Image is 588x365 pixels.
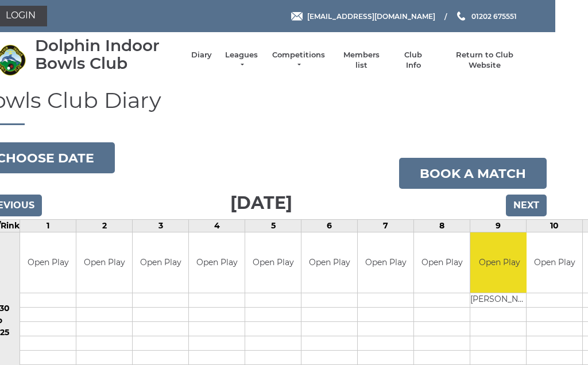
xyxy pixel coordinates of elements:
[414,232,470,293] td: Open Play
[76,232,132,293] td: Open Play
[301,232,357,293] td: Open Play
[397,50,430,71] a: Club Info
[189,220,245,232] td: 4
[471,11,517,20] span: 01202 675551
[223,50,260,71] a: Leagues
[470,293,528,307] td: [PERSON_NAME]
[307,11,435,20] span: [EMAIL_ADDRESS][DOMAIN_NAME]
[527,220,583,232] td: 10
[189,232,245,293] td: Open Play
[414,220,470,232] td: 8
[76,220,133,232] td: 2
[457,11,465,21] img: Phone us
[470,232,528,293] td: Open Play
[245,232,301,293] td: Open Play
[291,12,303,21] img: Email
[506,195,547,216] input: Next
[133,220,189,232] td: 3
[358,232,413,293] td: Open Play
[358,220,414,232] td: 7
[20,220,76,232] td: 1
[337,50,385,71] a: Members list
[399,158,547,189] a: Book a match
[20,232,76,293] td: Open Play
[245,220,301,232] td: 5
[35,37,180,72] div: Dolphin Indoor Bowls Club
[470,220,527,232] td: 9
[291,11,435,22] a: Email [EMAIL_ADDRESS][DOMAIN_NAME]
[271,50,326,71] a: Competitions
[133,232,188,293] td: Open Play
[191,50,212,60] a: Diary
[455,11,517,22] a: Phone us 01202 675551
[442,50,528,71] a: Return to Club Website
[527,232,582,293] td: Open Play
[301,220,358,232] td: 6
